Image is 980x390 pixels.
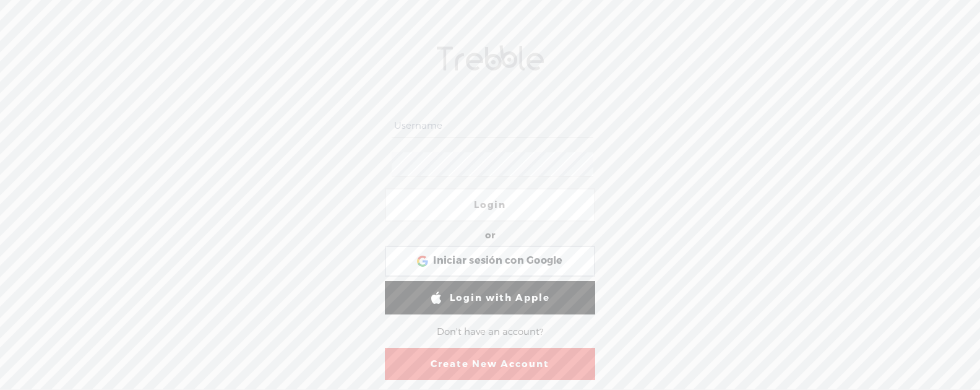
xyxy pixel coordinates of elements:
div: or [485,226,495,246]
a: Login with Apple [385,281,595,314]
div: Iniciar sesión con Google [385,246,595,277]
a: Create New Account [385,348,595,380]
a: Login [385,188,595,222]
span: Iniciar sesión con Google [433,254,562,267]
input: Username [392,114,593,138]
div: Don't have an account? [437,319,543,345]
